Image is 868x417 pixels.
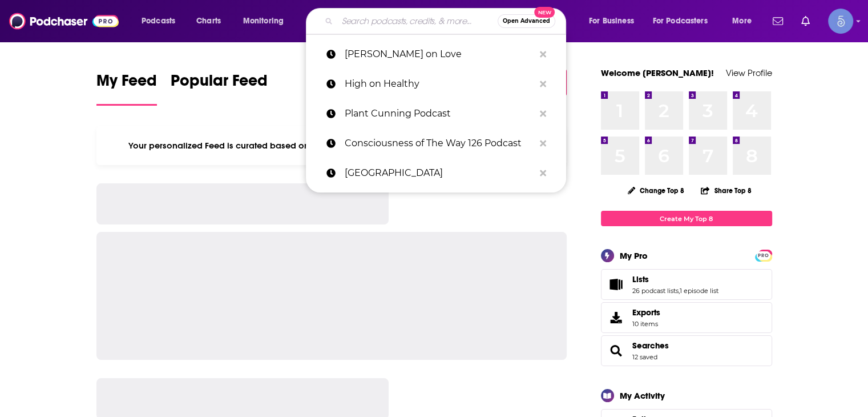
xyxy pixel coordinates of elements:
span: Searches [601,335,772,366]
a: Plant Cunning Podcast [306,99,566,129]
button: Change Top 8 [621,183,692,198]
span: Logged in as Spiral5-G1 [828,9,853,34]
span: Open Advanced [503,18,550,24]
a: Searches [632,340,669,351]
span: Exports [632,307,660,318]
a: Charts [189,12,228,30]
span: For Business [589,13,634,29]
span: Popular Feed [171,71,268,97]
div: Search podcasts, credits, & more... [317,8,577,34]
p: Consciousness of The Way 126 Podcast [345,129,534,158]
span: Charts [196,13,221,29]
span: Lists [601,269,772,300]
p: Jillian on Love [345,39,534,69]
a: Welcome [PERSON_NAME]! [601,67,714,78]
span: More [732,13,752,29]
a: 26 podcast lists [632,287,679,295]
span: For Podcasters [653,13,708,29]
p: JBU Chapel [345,158,534,188]
span: PRO [757,251,770,260]
button: open menu [724,12,766,30]
span: Lists [632,274,649,284]
img: User Profile [828,9,853,34]
a: 12 saved [632,353,657,361]
a: Show notifications dropdown [768,11,788,31]
a: [GEOGRAPHIC_DATA] [306,158,566,188]
div: Your personalized Feed is curated based on the Podcasts, Creators, Users, and Lists that you Follow. [96,126,567,165]
button: open menu [581,12,648,30]
input: Search podcasts, credits, & more... [337,12,498,30]
a: Searches [605,343,628,359]
div: My Activity [620,390,665,401]
a: Lists [605,276,628,292]
a: Popular Feed [171,71,268,106]
a: Show notifications dropdown [797,11,814,31]
a: PRO [757,251,770,259]
a: My Feed [96,71,157,106]
a: Create My Top 8 [601,211,772,226]
span: , [679,287,680,295]
span: Monitoring [243,13,284,29]
a: 1 episode list [680,287,718,295]
span: 10 items [632,320,660,328]
div: My Pro [620,250,648,261]
span: New [534,7,555,18]
span: My Feed [96,71,157,97]
button: Open AdvancedNew [498,14,555,28]
a: High on Healthy [306,69,566,99]
a: [PERSON_NAME] on Love [306,39,566,69]
span: Podcasts [142,13,175,29]
button: open menu [645,12,724,30]
button: Show profile menu [828,9,853,34]
button: open menu [235,12,298,30]
img: Podchaser - Follow, Share and Rate Podcasts [9,10,119,32]
p: High on Healthy [345,69,534,99]
button: open menu [134,12,190,30]
a: Consciousness of The Way 126 Podcast [306,129,566,158]
a: Exports [601,302,772,333]
button: Share Top 8 [700,179,752,202]
a: View Profile [726,67,772,78]
span: Exports [605,310,628,326]
a: Lists [632,274,718,284]
p: Plant Cunning Podcast [345,99,534,129]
